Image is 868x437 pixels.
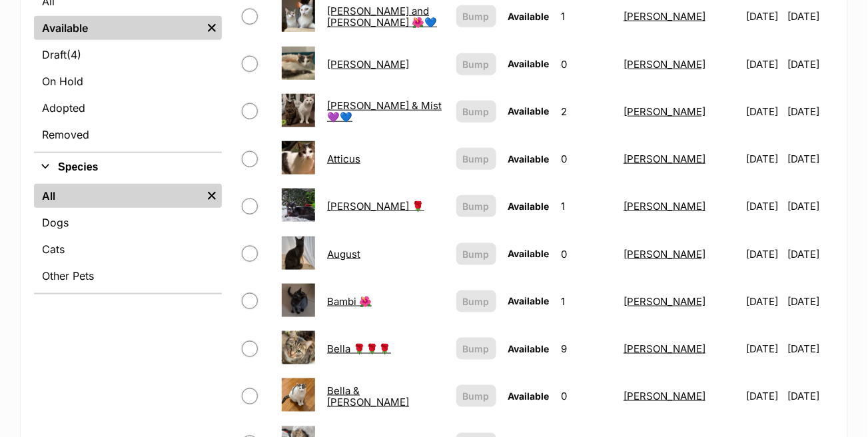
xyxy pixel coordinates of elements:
[34,264,222,288] a: Other Pets
[463,105,490,119] span: Bump
[282,284,315,317] img: Bambi 🌺
[456,101,496,123] button: Bump
[741,89,786,135] td: [DATE]
[624,390,705,402] a: [PERSON_NAME]
[282,94,315,127] img: Angelo & Mist💜💙
[508,390,550,402] span: Available
[741,41,786,87] td: [DATE]
[456,53,496,75] button: Bump
[456,385,496,407] button: Bump
[741,183,786,229] td: [DATE]
[556,41,617,87] td: 0
[624,295,705,308] a: [PERSON_NAME]
[202,184,222,208] a: Remove filter
[788,326,833,372] td: [DATE]
[788,278,833,324] td: [DATE]
[556,278,617,324] td: 1
[327,295,372,308] a: Bambi 🌺
[788,89,833,135] td: [DATE]
[463,342,490,356] span: Bump
[34,159,222,176] button: Species
[463,389,490,403] span: Bump
[624,200,705,213] a: [PERSON_NAME]
[556,89,617,135] td: 2
[327,248,360,260] a: August
[34,16,202,40] a: Available
[456,195,496,217] button: Bump
[741,278,786,324] td: [DATE]
[327,200,424,213] a: [PERSON_NAME] 🌹
[327,99,442,123] a: [PERSON_NAME] & Mist💜💙
[463,9,490,23] span: Bump
[624,248,705,260] a: [PERSON_NAME]
[788,231,833,277] td: [DATE]
[463,57,490,71] span: Bump
[508,105,550,117] span: Available
[34,237,222,261] a: Cats
[624,153,705,165] a: [PERSON_NAME]
[624,342,705,355] a: [PERSON_NAME]
[327,342,391,355] a: Bella 🌹🌹🌹
[741,136,786,182] td: [DATE]
[508,343,550,354] span: Available
[456,243,496,265] button: Bump
[463,199,490,213] span: Bump
[463,152,490,166] span: Bump
[34,211,222,234] a: Dogs
[34,181,222,293] div: Species
[624,58,705,71] a: [PERSON_NAME]
[327,58,409,71] a: [PERSON_NAME]
[34,123,222,147] a: Removed
[508,248,550,259] span: Available
[508,295,550,306] span: Available
[456,5,496,27] button: Bump
[508,58,550,69] span: Available
[463,294,490,308] span: Bump
[556,373,617,419] td: 0
[34,184,202,208] a: All
[508,153,550,165] span: Available
[556,183,617,229] td: 1
[741,326,786,372] td: [DATE]
[282,378,315,412] img: Bella & Kevin 💕
[556,231,617,277] td: 0
[741,231,786,277] td: [DATE]
[463,247,490,261] span: Bump
[788,136,833,182] td: [DATE]
[788,183,833,229] td: [DATE]
[508,201,550,212] span: Available
[67,47,81,63] span: (4)
[34,96,222,120] a: Adopted
[34,69,222,93] a: On Hold
[788,41,833,87] td: [DATE]
[327,153,360,165] a: Atticus
[456,338,496,360] button: Bump
[282,189,315,222] img: Audrey Rose 🌹
[34,43,222,67] a: Draft
[327,5,437,29] a: [PERSON_NAME] and [PERSON_NAME] 🌺💙
[788,373,833,419] td: [DATE]
[741,373,786,419] td: [DATE]
[327,384,409,408] a: Bella & [PERSON_NAME]
[556,326,617,372] td: 9
[556,136,617,182] td: 0
[456,148,496,170] button: Bump
[202,16,222,40] a: Remove filter
[456,290,496,312] button: Bump
[624,105,705,118] a: [PERSON_NAME]
[508,11,550,22] span: Available
[624,10,705,23] a: [PERSON_NAME]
